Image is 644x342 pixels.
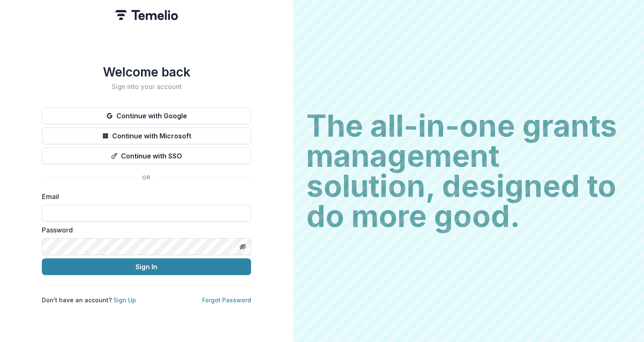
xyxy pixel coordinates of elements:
button: Continue with Microsoft [42,128,251,144]
button: Sign In [42,258,251,275]
h1: Welcome back [42,64,251,79]
h2: Sign into your account [42,83,251,91]
button: Toggle password visibility [236,240,249,253]
img: Temelio [115,10,178,20]
label: Password [42,225,246,235]
label: Email [42,191,246,202]
a: Sign Up [113,296,136,304]
a: Forgot Password [202,296,251,304]
button: Continue with Google [42,107,251,124]
p: Don't have an account? [42,296,136,304]
button: Continue with SSO [42,148,251,164]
